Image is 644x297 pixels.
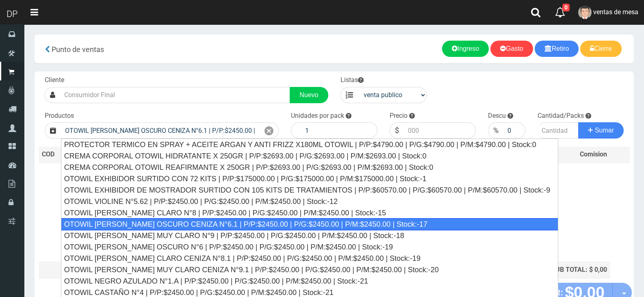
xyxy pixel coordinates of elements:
div: % [488,122,503,139]
div: OTOWIL [PERSON_NAME] CLARO CENIZA N°8.1 | P/P:$2450.00 | P/G:$2450.00 | P/M:$2450.00 | Stock:-19 [61,253,558,264]
strong: COBRAR: [525,288,563,297]
div: OTOWIL [PERSON_NAME] MUY CLARO N°9 | P/P:$2450.00 | P/G:$2450.00 | P/M:$2450.00 | Stock:-18 [61,230,558,241]
input: Introduzca el nombre del producto [61,122,260,139]
input: Cantidad [538,122,579,139]
div: OTOWIL NEGRO AZULADO N°1.A | P/P:$2450.00 | P/G:$2450.00 | P/M:$2450.00 | Stock:-21 [61,275,558,287]
div: OTOWIL EXHIBIDOR DE MOSTRADOR SURTIDO CON 105 KITS DE TRATAMIENTOS | P/P:$60570.00 | P/G:$60570.0... [61,184,558,196]
a: Cierre [580,41,622,57]
span: 0 [562,4,570,11]
div: PROTECTOR TERMICO EN SPRAY + ACEITE ARGAN Y ANTI FRIZZ X180ML OTOWIL | P/P:$4790.00 | P/G:$4790.0... [61,139,558,150]
label: Listas [340,76,364,85]
div: OTOWIL VIOLINE N°5.62 | P/P:$2450.00 | P/G:$2450.00 | P/M:$2450.00 | Stock:-12 [61,196,558,207]
span: Comision [580,150,607,159]
label: Unidades por pack [291,111,344,121]
div: OTOWIL [PERSON_NAME] CLARO N°8 | P/P:$2450.00 | P/G:$2450.00 | P/M:$2450.00 | Stock:-15 [61,207,558,219]
div: OTOWIL EXHIBIDOR SURTIDO CON 72 KITS | P/P:$175000.00 | P/G:$175000.00 | P/M:$175000.00 | Stock:-1 [61,173,558,184]
div: $ [390,122,404,139]
span: Sumar [595,127,614,134]
div: OTOWIL [PERSON_NAME] OSCURO N°6 | P/P:$2450.00 | P/G:$2450.00 | P/M:$2450.00 | Stock:-19 [61,241,558,253]
input: 000 [503,122,525,139]
span: Punto de ventas [52,45,104,54]
label: Productos [45,111,74,121]
a: Ingreso [442,41,489,57]
a: Gasto [490,41,533,57]
div: OTOWIL [PERSON_NAME] OSCURO CENIZA N°6.1 | P/P:$2450.00 | P/G:$2450.00 | P/M:$2450.00 | Stock:-17 [61,218,559,230]
th: COD [39,147,67,163]
div: CREMA CORPORAL OTOWIL HIDRATANTE X 250GR | P/P:$2693.00 | P/G:$2693.00 | P/M:$2693.00 | Stock:0 [61,150,558,162]
label: Cliente [45,76,64,85]
label: Precio [390,111,408,121]
span: ventas de mesa [593,8,638,16]
button: Sumar [578,122,624,139]
img: User Image [578,6,592,19]
h3: Debes agregar un producto. [42,175,556,245]
label: Descu [488,111,506,121]
input: 1 [301,122,377,139]
input: 000 [404,122,476,139]
a: Nuevo [290,87,328,103]
div: CREMA CORPORAL OTOWIL REAFIRMANTE X 250GR | P/P:$2693.00 | P/G:$2693.00 | P/M:$2693.00 | Stock:0 [61,162,558,173]
a: Retiro [535,41,579,57]
label: Cantidad/Packs [538,111,584,121]
input: Consumidor Final [60,87,290,103]
div: OTOWIL [PERSON_NAME] MUY CLARO CENIZA N°9.1 | P/P:$2450.00 | P/G:$2450.00 | P/M:$2450.00 | Stock:-20 [61,264,558,275]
